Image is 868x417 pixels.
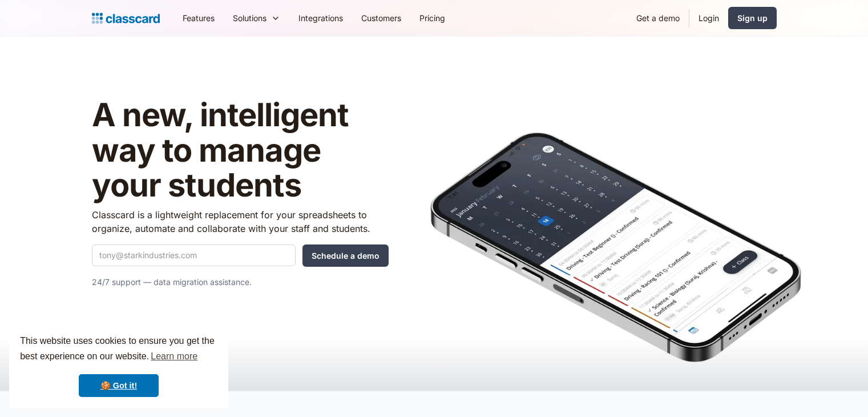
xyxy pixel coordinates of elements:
[92,10,160,26] a: Logo
[79,374,159,397] a: dismiss cookie message
[9,323,228,408] div: cookieconsent
[173,5,224,31] a: Features
[92,98,389,203] h1: A new, intelligent way to manage your students
[289,5,352,31] a: Integrations
[302,244,389,267] input: Schedule a demo
[689,5,728,31] a: Login
[224,5,289,31] div: Solutions
[233,12,267,24] div: Solutions
[92,208,389,235] p: Classcard is a lightweight replacement for your spreadsheets to organize, automate and collaborat...
[20,334,217,365] span: This website uses cookies to ensure you get the best experience on our website.
[728,7,777,29] a: Sign up
[352,5,410,31] a: Customers
[92,244,389,267] form: Quick Demo Form
[410,5,454,31] a: Pricing
[737,12,768,24] div: Sign up
[92,275,389,289] p: 24/7 support — data migration assistance.
[149,348,199,365] a: learn more about cookies
[92,244,296,266] input: tony@starkindustries.com
[627,5,689,31] a: Get a demo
